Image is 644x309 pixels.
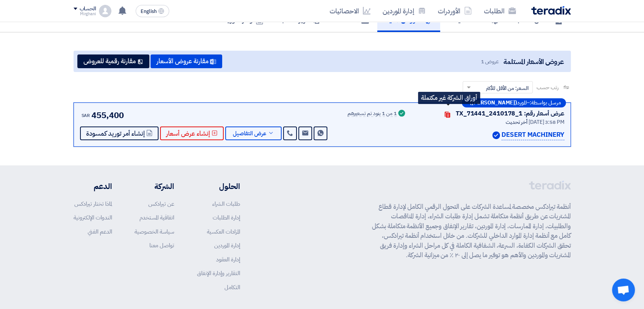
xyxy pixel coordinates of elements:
[530,100,561,106] span: مرسل بواسطة:
[141,9,157,14] span: English
[136,5,169,17] button: English
[537,83,558,91] span: رتب حسب
[376,2,432,20] a: إدارة الموردين
[135,227,174,236] a: سياسة الخصوصية
[151,54,222,68] button: مقارنة عروض الأسعار
[216,255,240,264] a: إدارة العقود
[506,118,527,126] span: أخر تحديث
[516,15,562,24] h5: ملخص الطلب
[214,241,240,250] a: إدارة الموردين
[531,6,571,15] img: Teradix logo
[517,100,527,106] span: المورد
[139,213,174,222] a: اتفاقية المستخدم
[207,227,240,236] a: المزادات العكسية
[74,12,96,16] div: Mirghani
[148,200,174,208] a: عن تيرادكس
[80,6,96,12] div: الحساب
[478,2,522,20] a: الطلبات
[337,15,369,24] h5: المحادثات
[212,200,240,208] a: طلبات الشراء
[80,126,159,140] button: إنشاء أمر توريد كمسودة
[503,56,564,67] span: عروض الأسعار المستلمة
[86,131,145,136] span: إنشاء أمر توريد كمسودة
[492,131,500,139] img: Verified Account
[99,5,111,17] img: profile_test.png
[91,109,123,122] span: 455,400
[372,202,571,260] p: أنظمة تيرادكس مخصصة لمساعدة الشركات على التحول الرقمي الكامل لإدارة قطاع المشتريات عن طريق أنظمة ...
[82,112,90,119] span: SAR
[324,2,376,20] a: الاحصائيات
[213,213,240,222] a: إدارة الطلبات
[88,227,112,236] a: الدعم الفني
[418,92,480,104] div: أوراق الشركة غير مكتملة
[529,118,564,126] span: [DATE] 3:58 PM
[612,279,635,301] div: Open chat
[149,241,174,250] a: تواصل معنا
[166,131,210,136] span: إنشاء عرض أسعار
[77,54,149,68] button: مقارنة رقمية للعروض
[197,181,240,192] li: الحلول
[501,130,564,140] p: DESERT MACHINERY
[432,2,478,20] a: الأوردرات
[386,15,432,24] h5: العروض الماليه
[135,181,174,192] li: الشركة
[224,15,263,24] h5: أوامر التوريد
[74,213,112,222] a: الندوات الإلكترونية
[160,126,224,140] button: إنشاء عرض أسعار
[486,84,529,92] span: السعر: من الأقل للأكثر
[449,15,499,24] h5: حائط التحديثات
[481,58,498,66] span: عروض 1
[470,100,517,106] b: ([PERSON_NAME])
[197,269,240,277] a: التقارير وإدارة الإنفاق
[462,98,566,107] div: –
[74,200,112,208] a: لماذا تختار تيرادكس
[348,111,397,117] div: 1 من 1 بنود تم تسعيرهم
[225,126,282,140] button: عرض التفاصيل
[280,15,320,24] h5: تقرير الطلب
[456,109,564,118] div: عرض أسعار رقم: TX_71441_2410178_1
[224,283,240,291] a: التكامل
[233,131,266,136] span: عرض التفاصيل
[74,181,112,192] li: الدعم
